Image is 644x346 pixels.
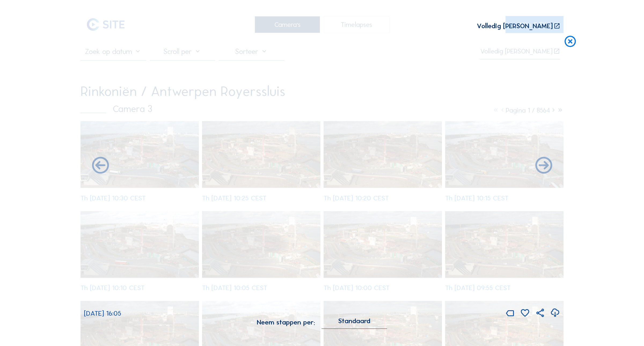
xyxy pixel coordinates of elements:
[257,319,315,326] div: Neem stappen per:
[477,23,553,30] div: Volledig [PERSON_NAME]
[321,319,387,329] div: Standaard
[84,35,560,303] img: Image
[534,156,554,176] i: Back
[84,309,121,318] span: [DATE] 16:05
[338,319,370,323] div: Standaard
[90,156,111,176] i: Forward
